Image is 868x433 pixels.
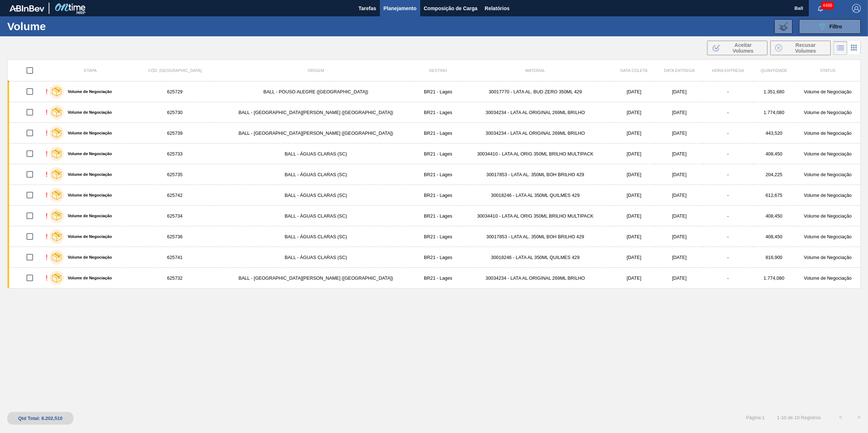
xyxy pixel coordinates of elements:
td: - [703,143,753,164]
h1: Volume [7,22,119,31]
span: Quantidade [760,68,787,73]
td: 1.774,080 [753,268,795,288]
td: - [703,123,753,143]
div: Visão em Cards [847,41,861,55]
td: 625729 [136,81,214,102]
td: - [703,185,753,206]
td: 625735 [136,164,214,185]
label: Volume de Negociação [64,276,112,280]
button: Aceitar Volumes [707,41,767,55]
td: BALL - [GEOGRAPHIC_DATA][PERSON_NAME] ([GEOGRAPHIC_DATA]) [214,102,418,123]
td: [DATE] [656,226,703,247]
button: > [850,408,868,426]
div: Visão em Lista [833,41,847,55]
div: ! [46,150,48,158]
td: Volume de Negociação [795,102,860,123]
td: 625739 [136,123,214,143]
div: ! [46,170,48,179]
a: !Volume de Negociação625735BALL - ÁGUAS CLARAS (SC)BR21 - Lages30017853 - LATA AL. 350ML BOH BRIL... [8,164,861,185]
td: [DATE] [613,102,656,123]
td: Volume de Negociação [795,185,860,206]
td: BR21 - Lages [418,123,458,143]
td: BALL - ÁGUAS CLARAS (SC) [214,185,418,206]
td: [DATE] [656,81,703,102]
td: 443,520 [753,123,795,143]
td: [DATE] [656,185,703,206]
div: ! [46,129,48,137]
a: !Volume de Negociação625742BALL - ÁGUAS CLARAS (SC)BR21 - Lages30018246 - LATA AL 350ML QUILMES 4... [8,185,861,206]
span: Página : 1 [746,415,764,420]
td: 30017770 - LATA AL. BUD ZERO 350ML 429 [458,81,612,102]
td: [DATE] [613,81,656,102]
td: 408,450 [753,226,795,247]
a: !Volume de Negociação625730BALL - [GEOGRAPHIC_DATA][PERSON_NAME] ([GEOGRAPHIC_DATA])BR21 - Lages3... [8,102,861,123]
td: 625733 [136,143,214,164]
td: 625736 [136,226,214,247]
td: [DATE] [656,164,703,185]
td: [DATE] [613,247,656,268]
td: - [703,226,753,247]
td: [DATE] [613,185,656,206]
td: 204,225 [753,164,795,185]
div: ! [46,191,48,199]
a: !Volume de Negociação625734BALL - ÁGUAS CLARAS (SC)BR21 - Lages30034410 - LATA AL ORIG 350ML BRIL... [8,206,861,226]
td: [DATE] [613,123,656,143]
label: Volume de Negociação [64,110,112,114]
td: - [703,206,753,226]
td: BALL - ÁGUAS CLARAS (SC) [214,143,418,164]
a: !Volume de Negociação625736BALL - ÁGUAS CLARAS (SC)BR21 - Lages30017853 - LATA AL. 350ML BOH BRIL... [8,226,861,247]
td: Volume de Negociação [795,164,860,185]
div: ! [46,108,48,117]
td: BALL - ÁGUAS CLARAS (SC) [214,164,418,185]
td: 30017853 - LATA AL. 350ML BOH BRILHO 429 [458,226,612,247]
td: BR21 - Lages [418,268,458,288]
button: Notificações [809,3,832,13]
td: [DATE] [656,143,703,164]
span: Status [820,68,835,73]
a: !Volume de Negociação625729BALL - POUSO ALEGRE ([GEOGRAPHIC_DATA])BR21 - Lages30017770 - LATA AL.... [8,81,861,102]
td: BALL - [GEOGRAPHIC_DATA][PERSON_NAME] ([GEOGRAPHIC_DATA]) [214,123,418,143]
td: BR21 - Lages [418,247,458,268]
span: Planejamento [384,4,417,13]
td: - [703,247,753,268]
div: ! [46,212,48,220]
td: Volume de Negociação [795,268,860,288]
button: < [832,408,850,426]
td: BALL - [GEOGRAPHIC_DATA][PERSON_NAME] ([GEOGRAPHIC_DATA]) [214,268,418,288]
td: Volume de Negociação [795,143,860,164]
td: [DATE] [613,268,656,288]
td: [DATE] [613,164,656,185]
span: Hora Entrega [712,68,744,73]
label: Volume de Negociação [64,89,112,94]
a: !Volume de Negociação625733BALL - ÁGUAS CLARAS (SC)BR21 - Lages30034410 - LATA AL ORIG 350ML BRIL... [8,143,861,164]
div: ! [46,232,48,241]
td: 30034234 - LATA AL ORIGINAL 269ML BRILHO [458,123,612,143]
a: !Volume de Negociação625732BALL - [GEOGRAPHIC_DATA][PERSON_NAME] ([GEOGRAPHIC_DATA])BR21 - Lages3... [8,268,861,288]
td: Volume de Negociação [795,226,860,247]
td: [DATE] [656,247,703,268]
td: Volume de Negociação [795,206,860,226]
td: 816,900 [753,247,795,268]
td: 625734 [136,206,214,226]
span: Cód. [GEOGRAPHIC_DATA] [148,68,202,73]
td: BALL - POUSO ALEGRE ([GEOGRAPHIC_DATA]) [214,81,418,102]
td: - [703,268,753,288]
td: BR21 - Lages [418,102,458,123]
td: Volume de Negociação [795,123,860,143]
span: Filtro [830,24,842,29]
span: Etapa [84,68,97,73]
td: 30018246 - LATA AL 350ML QUILMES 429 [458,247,612,268]
td: 612,675 [753,185,795,206]
td: [DATE] [656,123,703,143]
div: ! [46,88,48,96]
td: 30034410 - LATA AL ORIG 350ML BRILHO MULTIPACK [458,206,612,226]
button: Recusar Volumes [770,41,831,55]
td: 30017853 - LATA AL. 350ML BOH BRILHO 429 [458,164,612,185]
td: 625741 [136,247,214,268]
label: Volume de Negociação [64,255,112,259]
td: 30034410 - LATA AL ORIG 350ML BRILHO MULTIPACK [458,143,612,164]
td: BR21 - Lages [418,81,458,102]
td: [DATE] [656,268,703,288]
td: - [703,102,753,123]
td: 30034234 - LATA AL ORIGINAL 269ML BRILHO [458,102,612,123]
